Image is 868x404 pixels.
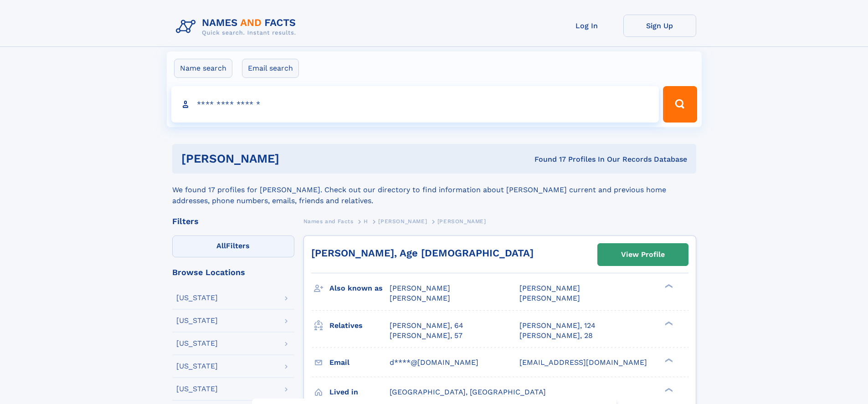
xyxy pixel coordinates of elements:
div: [US_STATE] [176,363,218,370]
a: [PERSON_NAME], 57 [390,331,462,341]
label: Filters [172,235,294,257]
a: Sign Up [623,15,696,37]
h3: Email [329,355,390,370]
h3: Also known as [329,281,390,296]
div: [US_STATE] [176,317,218,324]
span: All [216,241,226,250]
a: [PERSON_NAME], Age [DEMOGRAPHIC_DATA] [311,247,534,259]
div: We found 17 profiles for [PERSON_NAME]. Check out our directory to find information about [PERSON... [172,174,696,206]
a: [PERSON_NAME], 124 [519,321,596,331]
span: [PERSON_NAME] [437,218,486,225]
h1: [PERSON_NAME] [181,153,407,164]
div: Found 17 Profiles In Our Records Database [407,154,687,164]
div: ❯ [663,357,673,363]
input: search input [171,86,659,123]
div: [US_STATE] [176,294,218,302]
a: [PERSON_NAME], 28 [519,331,593,341]
h3: Lived in [329,384,390,400]
a: Names and Facts [303,215,354,227]
span: [PERSON_NAME] [519,294,580,302]
a: H [364,215,368,227]
div: ❯ [663,387,673,393]
div: View Profile [621,244,665,265]
span: H [364,218,368,225]
img: Logo Names and Facts [172,15,303,39]
a: [PERSON_NAME], 64 [390,321,463,331]
a: Log In [550,15,623,37]
label: Name search [174,59,232,78]
h3: Relatives [329,318,390,333]
button: Search Button [663,86,697,123]
div: Filters [172,217,294,225]
a: View Profile [598,244,688,266]
span: [PERSON_NAME] [519,284,580,292]
label: Email search [242,59,299,78]
span: [GEOGRAPHIC_DATA], [GEOGRAPHIC_DATA] [390,388,546,396]
span: [EMAIL_ADDRESS][DOMAIN_NAME] [519,358,647,367]
a: [PERSON_NAME] [378,215,427,227]
div: Browse Locations [172,268,294,276]
div: [US_STATE] [176,385,218,393]
span: [PERSON_NAME] [390,294,450,302]
div: ❯ [663,320,673,326]
div: ❯ [663,283,673,289]
span: [PERSON_NAME] [390,284,450,292]
div: [US_STATE] [176,340,218,347]
span: [PERSON_NAME] [378,218,427,225]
